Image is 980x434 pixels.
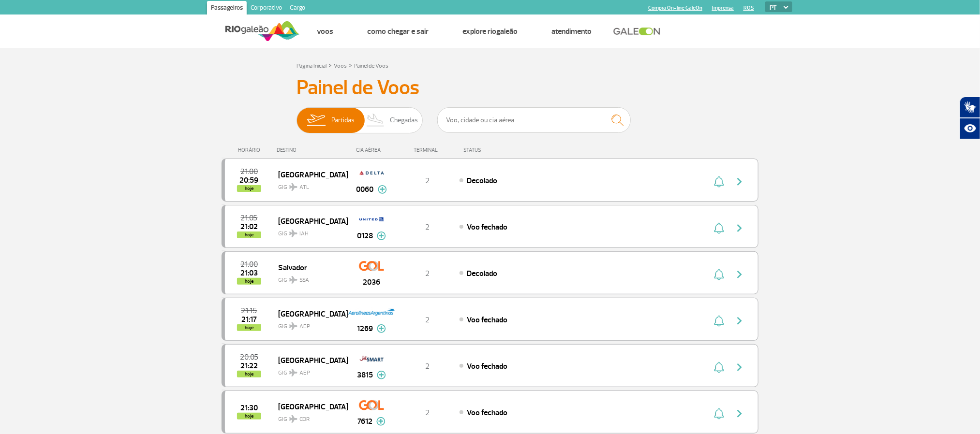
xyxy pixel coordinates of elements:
span: ATL [299,183,309,192]
span: AEP [299,369,310,377]
span: 0060 [356,184,374,195]
input: Voo, cidade ou cia aérea [437,107,631,133]
span: hoje [237,278,261,285]
span: 2 [425,315,430,325]
span: hoje [237,324,261,331]
button: Abrir recursos assistivos. [960,118,980,139]
span: hoje [237,185,261,192]
img: slider-embarque [301,108,331,133]
span: [GEOGRAPHIC_DATA] [278,168,340,181]
img: mais-info-painel-voo.svg [378,185,387,194]
span: Decolado [467,269,497,278]
a: Voos [334,62,347,70]
div: Plugin de acessibilidade da Hand Talk. [960,97,980,139]
span: 2025-08-26 20:59:00 [240,177,259,184]
span: 2025-08-26 21:05:00 [241,215,258,221]
img: destiny_airplane.svg [289,322,297,330]
img: slider-desembarque [361,108,390,133]
img: mais-info-painel-voo.svg [377,324,386,333]
span: GIG [278,224,340,238]
img: sino-painel-voo.svg [714,315,724,327]
span: 2025-08-26 21:17:52 [241,316,257,323]
span: 3815 [357,369,373,381]
img: destiny_airplane.svg [289,276,297,284]
a: Voos [317,27,333,36]
img: destiny_airplane.svg [289,183,297,191]
span: GIG [278,363,340,377]
span: Voo fechado [467,362,507,371]
img: sino-painel-voo.svg [714,408,724,420]
span: [GEOGRAPHIC_DATA] [278,307,340,320]
img: sino-painel-voo.svg [714,222,724,234]
img: sino-painel-voo.svg [714,269,724,280]
span: 7612 [357,416,372,427]
div: DESTINO [277,147,348,153]
img: seta-direita-painel-voo.svg [734,176,745,188]
span: [GEOGRAPHIC_DATA] [278,400,340,413]
a: Cargo [286,1,309,16]
img: destiny_airplane.svg [289,230,297,237]
span: 2025-08-26 20:05:00 [240,354,258,361]
a: Explore RIOgaleão [462,27,518,36]
img: seta-direita-painel-voo.svg [734,408,745,420]
span: 2 [425,176,430,186]
img: seta-direita-painel-voo.svg [734,222,745,234]
span: GIG [278,410,340,424]
img: sino-painel-voo.svg [714,176,724,188]
span: AEP [299,322,310,331]
img: seta-direita-painel-voo.svg [734,269,745,280]
a: Como chegar e sair [367,27,429,36]
span: [GEOGRAPHIC_DATA] [278,354,340,366]
a: Página Inicial [297,62,327,70]
span: Chegadas [390,108,418,133]
span: IAH [299,230,309,238]
span: hoje [237,371,261,377]
div: HORÁRIO [224,147,277,153]
span: 0128 [357,230,373,242]
span: Voo fechado [467,315,507,325]
span: Voo fechado [467,222,507,232]
span: 2 [425,362,430,371]
span: GIG [278,178,340,192]
span: 2 [425,222,430,232]
span: GIG [278,271,340,285]
div: TERMINAL [396,147,459,153]
a: > [328,59,332,71]
button: Abrir tradutor de língua de sinais. [960,97,980,118]
span: hoje [237,413,261,420]
img: mais-info-painel-voo.svg [376,417,386,426]
a: Painel de Voos [354,62,388,70]
a: Imprensa [712,5,734,11]
img: destiny_airplane.svg [289,369,297,376]
div: STATUS [459,147,537,153]
span: hoje [237,231,261,238]
span: 2036 [363,276,380,288]
span: 2 [425,408,430,418]
img: sino-painel-voo.svg [714,362,724,373]
span: 2025-08-26 21:03:15 [240,270,258,276]
img: destiny_airplane.svg [289,415,297,423]
a: Compra On-line GaleOn [648,5,702,11]
span: 2025-08-26 21:02:00 [240,223,258,230]
span: 2025-08-26 21:15:00 [241,307,257,314]
img: seta-direita-painel-voo.svg [734,315,745,327]
h3: Painel de Voos [297,76,683,100]
img: seta-direita-painel-voo.svg [734,362,745,373]
span: 2025-08-26 21:30:00 [240,405,258,411]
span: 2025-08-26 21:00:00 [240,261,258,268]
span: [GEOGRAPHIC_DATA] [278,215,340,227]
a: Passageiros [207,1,247,16]
a: Atendimento [551,27,592,36]
span: GIG [278,317,340,331]
span: COR [299,415,310,424]
span: SSA [299,276,309,285]
a: RQS [743,5,754,11]
span: Voo fechado [467,408,507,418]
img: mais-info-painel-voo.svg [377,371,386,379]
span: 2025-08-26 21:00:00 [240,168,258,175]
span: 1269 [357,323,373,334]
a: Corporativo [247,1,286,16]
span: Decolado [467,176,497,186]
span: 2 [425,269,430,278]
span: Partidas [331,108,355,133]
